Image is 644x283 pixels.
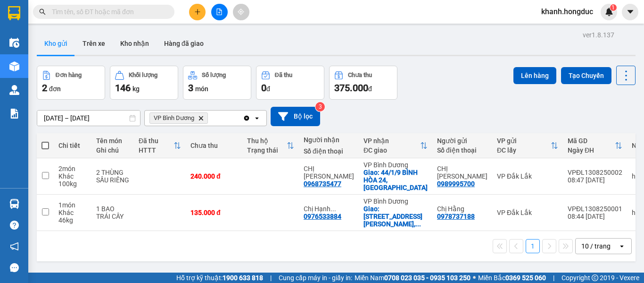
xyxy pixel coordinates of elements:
[132,85,140,93] span: kg
[10,242,19,251] span: notification
[329,66,397,100] button: Chưa thu375.000đ
[610,4,617,11] sup: 1
[129,72,157,78] div: Khối lượng
[247,137,287,145] div: Thu hộ
[568,213,622,220] div: 08:44 [DATE]
[176,273,263,283] span: Hỗ trợ kỹ thuật:
[437,205,487,213] div: Chị Hằng
[256,66,324,100] button: Đã thu0đ
[315,102,325,111] sup: 3
[266,85,270,93] span: đ
[497,146,551,154] div: ĐC lấy
[210,113,211,123] input: Selected VP Bình Dương.
[58,216,87,224] div: 46 kg
[492,133,563,158] th: Toggle SortBy
[568,169,622,176] div: VPĐL1308250002
[157,32,211,55] button: Hàng đã giao
[534,6,601,17] span: khanh.hongduc
[363,137,420,145] div: VP nhận
[10,263,19,272] span: message
[96,205,129,220] div: 1 BAO TRÁI CÂY
[56,72,82,78] div: Đơn hàng
[334,82,368,94] span: 375.000
[261,82,266,94] span: 0
[233,4,249,20] button: aim
[568,137,615,145] div: Mã GD
[202,72,226,78] div: Số lượng
[497,209,558,216] div: VP Đắk Lắk
[139,146,173,154] div: HTTT
[247,146,287,154] div: Trạng thái
[37,32,75,55] button: Kho gửi
[561,67,611,84] button: Tạo Chuyến
[194,9,201,15] span: plus
[188,82,193,94] span: 3
[115,82,131,94] span: 146
[437,180,475,188] div: 0989995700
[49,85,61,93] span: đơn
[497,172,558,180] div: VP Đắk Lắk
[242,133,299,158] th: Toggle SortBy
[58,180,87,188] div: 100 kg
[384,274,471,282] strong: 0708 023 035 - 0935 103 250
[437,137,487,145] div: Người gửi
[75,32,113,55] button: Trên xe
[139,137,173,145] div: Đã thu
[330,205,336,213] span: ...
[275,72,292,78] div: Đã thu
[113,32,157,55] button: Kho nhận
[9,61,19,71] img: warehouse-icon
[37,111,140,126] input: Select a date range.
[359,133,432,158] th: Toggle SortBy
[304,205,354,213] div: Chị Hạnh (0382081305-Đạt)
[52,7,163,17] input: Tìm tên, số ĐT hoặc mã đơn
[149,112,208,124] span: VP Bình Dương, close by backspace
[363,197,428,205] div: VP Bình Dương
[478,273,546,283] span: Miền Bắc
[183,66,251,100] button: Số lượng3món
[505,274,546,282] strong: 0369 525 060
[10,221,19,230] span: question-circle
[611,4,615,11] span: 1
[223,274,263,282] strong: 1900 633 818
[9,85,19,95] img: warehouse-icon
[190,209,238,216] div: 135.000 đ
[605,8,613,16] img: icon-new-feature
[497,137,551,145] div: VP gửi
[363,169,428,191] div: Giao: 44/1/9 BÌNH HÒA 24,THUẬN AN
[581,241,611,251] div: 10 / trang
[39,9,46,15] span: search
[304,147,354,155] div: Số điện thoại
[348,72,372,78] div: Chưa thu
[9,109,19,119] img: solution-icon
[355,273,471,283] span: Miền Nam
[96,137,129,145] div: Tên món
[8,6,20,20] img: logo-vxr
[513,67,556,84] button: Lên hàng
[568,176,622,184] div: 08:47 [DATE]
[243,114,250,122] svg: Clear all
[42,82,47,94] span: 2
[363,146,420,154] div: ĐC giao
[189,4,206,20] button: plus
[58,142,87,149] div: Chi tiết
[304,136,354,144] div: Người nhận
[363,205,428,228] div: Giao: 75/8, Đường 19, P Bình Chuẩn, Thuận An
[304,213,341,220] div: 0976533884
[9,199,19,209] img: warehouse-icon
[563,133,627,158] th: Toggle SortBy
[253,114,261,122] svg: open
[626,8,635,16] span: caret-down
[211,4,228,20] button: file-add
[568,146,615,154] div: Ngày ĐH
[96,169,129,184] div: 2 THÙNG SẦU RIÊNG
[363,161,428,169] div: VP Bình Dương
[473,276,476,280] span: ⚪️
[96,146,129,154] div: Ghi chú
[583,30,614,40] div: ver 1.8.137
[154,114,194,122] span: VP Bình Dương
[279,273,352,283] span: Cung cấp máy in - giấy in:
[304,165,354,180] div: CHỊ LƯƠNG
[190,142,238,149] div: Chưa thu
[304,180,341,188] div: 0968735477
